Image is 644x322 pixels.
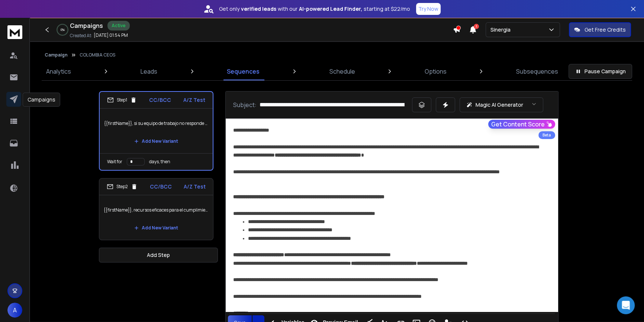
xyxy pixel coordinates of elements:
[80,52,115,58] p: COLOMBIA CEOS
[416,3,441,15] button: Try Now
[490,26,513,33] p: Sinergia
[219,5,410,13] p: Get only with our starting at $22/mo
[107,183,138,190] div: Step 2
[7,303,22,318] button: A
[104,113,208,134] p: {{firstName}}, si su equipo de trabajo no responde a las expectativas de resultado, esto le inter...
[150,183,172,190] p: CC/BCC
[141,67,157,76] p: Leads
[149,159,170,165] p: days, then
[107,97,137,103] div: Step 1
[128,134,184,149] button: Add New Variant
[107,159,122,165] p: Wait for
[183,96,205,104] p: A/Z Test
[460,97,543,112] button: Magic AI Generator
[184,183,206,190] p: A/Z Test
[104,200,209,220] p: {{firstName}}, recursos eficaces para el cumplimiento de las metas corporativas de {{companyName}}
[136,62,162,80] a: Leads
[617,296,635,314] div: Open Intercom Messenger
[569,64,632,79] button: Pause Campaign
[329,67,355,76] p: Schedule
[227,67,260,76] p: Sequences
[474,24,479,29] span: 1
[42,62,75,80] a: Analytics
[222,62,264,80] a: Sequences
[425,67,447,76] p: Options
[488,120,555,129] button: Get Content Score
[23,93,60,107] div: Campaigns
[418,5,438,13] p: Try Now
[516,67,558,76] p: Subsequences
[70,21,103,30] h1: Campaigns
[538,131,555,139] div: Beta
[233,100,257,109] p: Subject:
[99,178,213,240] li: Step2CC/BCCA/Z Test{{firstName}}, recursos eficaces para el cumplimiento de las metas corporativa...
[70,33,92,39] p: Created At:
[149,96,171,104] p: CC/BCC
[420,62,451,80] a: Options
[99,248,218,263] button: Add Step
[585,26,626,33] p: Get Free Credits
[61,28,65,32] p: 0 %
[107,21,130,30] div: Active
[94,32,128,38] p: [DATE] 01:54 PM
[325,62,360,80] a: Schedule
[241,5,276,13] strong: verified leads
[46,67,71,76] p: Analytics
[99,91,213,171] li: Step1CC/BCCA/Z Test{{firstName}}, si su equipo de trabajo no responde a las expectativas de resul...
[512,62,563,80] a: Subsequences
[299,5,362,13] strong: AI-powered Lead Finder,
[128,220,184,235] button: Add New Variant
[569,22,631,37] button: Get Free Credits
[7,25,22,39] img: logo
[476,101,523,109] p: Magic AI Generator
[45,52,68,58] button: Campaign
